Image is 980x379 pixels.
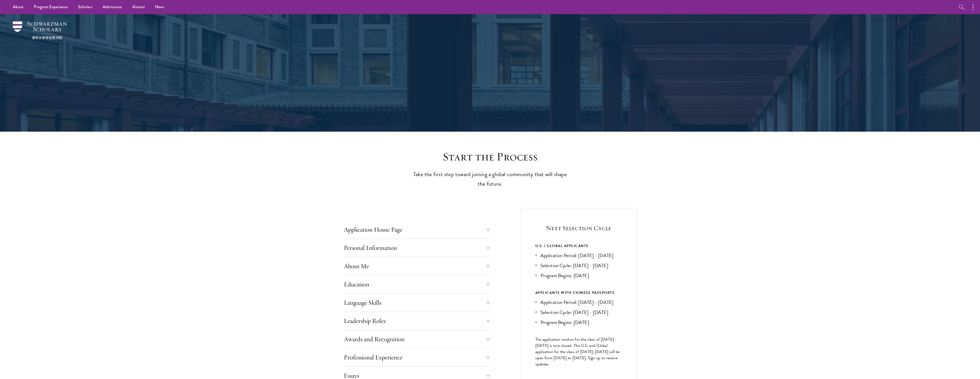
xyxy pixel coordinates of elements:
[535,290,622,296] div: APPLICANTS WITH CHINESE PASSPORTS
[535,224,622,232] h5: Next Selection Cycle
[344,351,490,364] button: Professional Experience
[535,336,620,367] span: The application window for the class of [DATE]-[DATE] is now closed. The U.S. and Global applicat...
[535,299,622,306] li: Application Period: [DATE] - [DATE]
[535,272,622,279] li: Program Begins: [DATE]
[411,150,570,164] h2: Start the Process
[535,309,622,316] li: Selection Cycle: [DATE] - [DATE]
[535,243,622,249] div: U.S. / GLOBAL APPLICANTS
[344,260,490,272] button: About Me
[13,21,67,39] img: Schwarzman Scholars
[411,170,570,189] p: Take the first step toward joining a global community that will shape the future.
[344,242,490,254] button: Personal Information
[535,262,622,269] li: Selection Cycle: [DATE] - [DATE]
[535,319,622,326] li: Program Begins: [DATE]
[535,252,622,259] li: Application Period: [DATE] - [DATE]
[344,333,490,345] button: Awards and Recognition
[344,296,490,309] button: Language Skills
[344,223,490,236] button: Application Home Page
[344,315,490,327] button: Leadership Roles
[344,278,490,291] button: Education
